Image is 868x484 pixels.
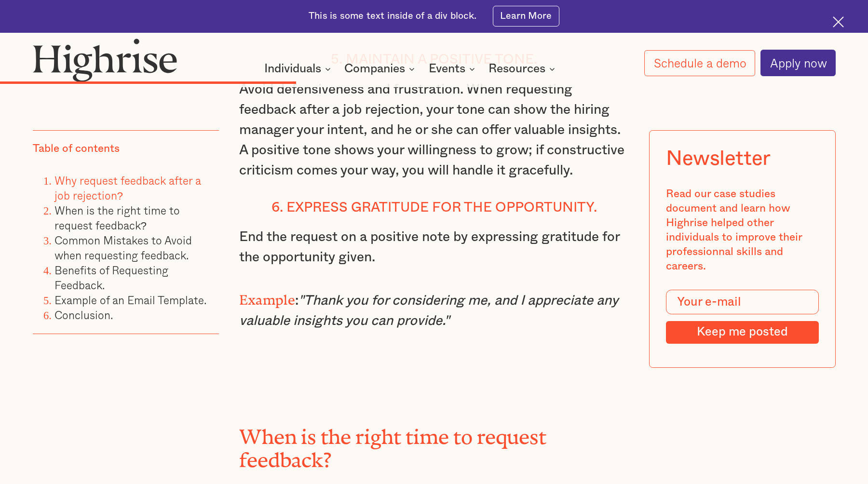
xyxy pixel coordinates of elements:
[239,79,629,181] p: Avoid defensiveness and frustration. When requesting feedback after a job rejection, your tone ca...
[309,10,476,23] div: This is some text inside of a div block.
[666,290,819,344] form: Modal Form
[54,291,207,308] a: Example of an Email Template.
[33,142,120,156] div: Table of contents
[666,187,819,273] div: Read our case studies document and learn how Highrise helped other individuals to improve their p...
[429,63,478,75] div: Events
[493,6,559,27] a: Learn More
[644,50,755,76] a: Schedule a demo
[54,262,168,294] a: Benefits of Requesting Feedback.
[54,172,201,204] a: Why request feedback after a job rejection?
[264,63,334,75] div: Individuals
[239,286,629,331] p: :
[54,202,180,234] a: When is the right time to request feedback?
[760,50,835,76] a: Apply now
[54,306,113,323] a: Conclusion.
[429,63,465,75] div: Events
[488,63,558,75] div: Resources
[239,227,629,267] p: End the request on a positive note by expressing gratitude for the opportunity given.
[833,16,844,27] img: Cross icon
[666,290,819,314] input: Your e-mail
[239,292,295,301] strong: Example
[33,38,178,82] img: Highrise logo
[344,63,405,75] div: Companies
[54,232,192,264] a: Common Mistakes to Avoid when requesting feedback.
[239,294,618,327] em: "Thank you for considering me, and I appreciate any valuable insights you can provide."
[344,63,418,75] div: Companies
[488,63,545,75] div: Resources
[666,147,771,171] div: Newsletter
[239,420,629,467] h2: When is the right time to request feedback?
[666,321,819,343] input: Keep me posted
[264,63,321,75] div: Individuals
[239,200,629,216] h4: 6. Express gratitude for the opportunity.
